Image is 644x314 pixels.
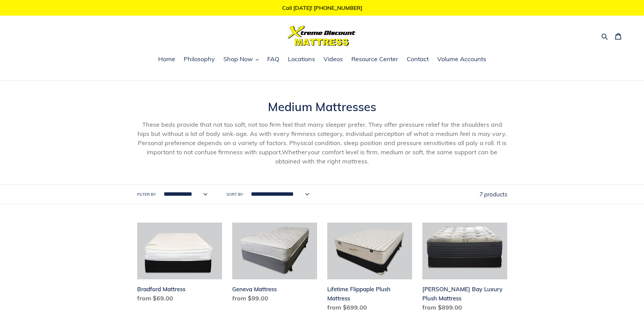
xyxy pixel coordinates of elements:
[324,55,343,63] span: Videos
[223,55,253,63] span: Shop Now
[288,55,315,63] span: Locations
[434,54,490,65] a: Volume Accounts
[479,191,507,198] span: 7 products
[267,55,279,63] span: FAQ
[220,54,262,65] button: Shop Now
[184,55,215,63] span: Philosophy
[155,54,179,65] a: Home
[137,223,222,306] a: Bradford Mattress
[403,54,432,65] a: Contact
[137,191,156,197] label: Filter by
[351,55,398,63] span: Resource Center
[158,55,175,63] span: Home
[348,54,402,65] a: Resource Center
[288,26,356,46] img: Xtreme Discount Mattress
[437,55,486,63] span: Volume Accounts
[407,55,429,63] span: Contact
[320,54,346,65] a: Videos
[264,54,283,65] a: FAQ
[226,191,243,197] label: Sort by
[180,54,218,65] a: Philosophy
[282,148,308,156] span: Whether
[268,99,376,114] span: Medium Mattresses
[232,223,317,306] a: Geneva Mattress
[284,54,318,65] a: Locations
[137,120,507,166] p: These beds provide that not too soft, not too firm feel that many sleeper prefer. They offer pres...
